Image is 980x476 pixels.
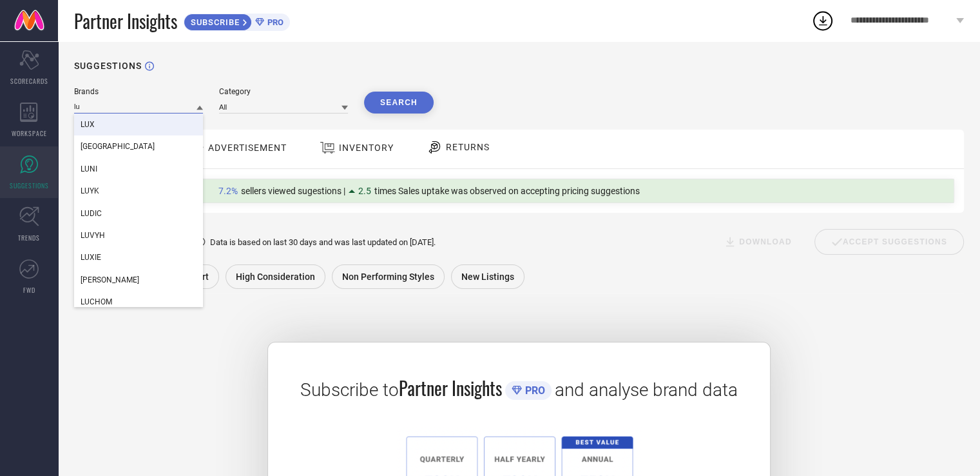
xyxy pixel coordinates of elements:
div: LUX [74,114,203,135]
span: LUNI [81,164,97,174]
span: Partner Insights [399,375,502,401]
div: Open download list [811,9,834,32]
span: New Listings [461,272,514,282]
div: Percentage of sellers who have viewed suggestions for the current Insight Type [212,183,646,199]
div: LUNI [74,158,203,180]
span: SCORECARDS [10,76,48,86]
span: SUGGESTIONS [10,181,49,190]
span: SUBSCRIBE [184,17,243,27]
span: LUDIC [81,209,102,218]
div: LUCHOM [74,291,203,313]
div: Category [219,87,348,96]
span: [GEOGRAPHIC_DATA] [81,142,155,151]
div: LUGO [74,135,203,157]
span: sellers viewed sugestions | [241,186,345,196]
div: Accept Suggestions [814,229,964,255]
div: Brands [74,87,203,96]
span: times Sales uptake was observed on accepting pricing suggestions [374,186,640,196]
button: Search [364,92,434,114]
span: LUXIE [81,253,101,262]
span: Subscribe to [300,379,399,401]
span: Non Performing Styles [342,272,434,282]
span: ADVERTISEMENT [208,143,287,153]
span: INVENTORY [339,143,394,153]
h1: SUGGESTIONS [74,61,142,71]
span: PRO [522,384,545,397]
span: RETURNS [446,142,490,152]
span: 7.2% [218,186,238,196]
span: LUCHOM [81,297,112,306]
span: WORKSPACE [12,128,47,138]
span: LUYK [81,186,99,195]
a: SUBSCRIBEPRO [184,10,290,31]
span: Data is based on last 30 days and was last updated on [DATE] . [210,237,436,247]
span: and analyse brand data [555,379,738,401]
span: FWD [23,285,35,295]
span: Partner Insights [74,8,177,34]
span: LUX [81,120,95,129]
div: LUCERO [74,269,203,291]
span: 2.5 [358,186,371,196]
span: LUVYH [81,231,105,240]
span: TRENDS [18,233,40,243]
div: LUXIE [74,246,203,268]
span: [PERSON_NAME] [81,275,139,284]
div: LUYK [74,180,203,202]
div: LUVYH [74,224,203,246]
span: High Consideration [236,272,315,282]
span: PRO [264,17,283,27]
div: LUDIC [74,203,203,224]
